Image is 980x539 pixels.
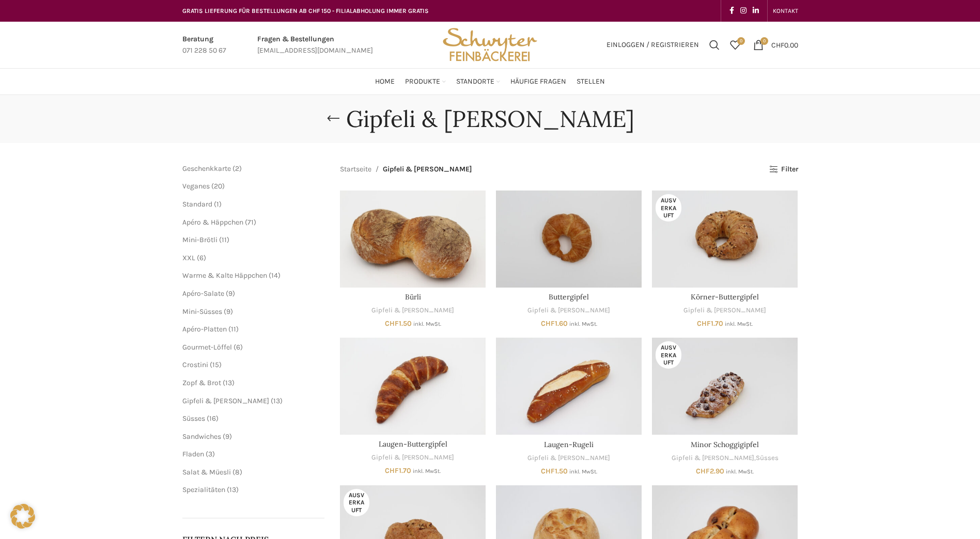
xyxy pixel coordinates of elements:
div: Main navigation [177,71,803,92]
span: Spezialitäten [182,485,225,494]
a: Einloggen / Registrieren [601,35,704,55]
div: Secondary navigation [768,1,803,21]
a: Linkedin social link [750,4,762,18]
span: Standorte [456,77,494,87]
bdi: 1.70 [697,319,723,328]
a: Süsses [756,453,779,463]
span: Häufige Fragen [510,77,566,87]
span: 16 [209,414,216,423]
span: CHF [541,319,555,328]
a: 0 [725,35,745,55]
a: Gourmet-Löffel [182,343,232,352]
span: 2 [235,164,239,173]
a: Gipfeli & [PERSON_NAME] [527,453,610,463]
span: 9 [225,432,229,441]
span: 14 [271,271,278,280]
span: 1 [216,200,219,209]
span: Home [375,77,395,87]
a: Süsses [182,414,205,423]
bdi: 0.00 [771,40,798,49]
a: Laugen-Buttergipfel [379,439,447,449]
a: Laugen-Rugeli [544,440,594,449]
span: 8 [235,468,240,477]
a: Sandwiches [182,432,221,441]
span: 9 [228,289,232,298]
span: 71 [247,218,254,227]
a: Site logo [439,40,540,49]
small: inkl. MwSt. [726,468,754,475]
a: Laugen-Rugeli [496,338,642,435]
span: Gipfeli & [PERSON_NAME] [383,164,472,175]
nav: Breadcrumb [340,164,472,175]
a: Startseite [340,164,371,175]
a: Minor Schoggigipfel [691,440,759,449]
a: Bürli [405,292,421,302]
a: Laugen-Buttergipfel [340,338,486,435]
small: inkl. MwSt. [569,468,597,475]
span: Ausverkauft [656,194,681,221]
a: Gipfeli & [PERSON_NAME] [371,453,454,463]
span: 9 [226,307,230,316]
span: Fladen [182,450,204,458]
a: Produkte [405,71,446,92]
a: Home [375,71,395,92]
span: CHF [541,467,555,475]
small: inkl. MwSt. [569,321,597,327]
a: Gipfeli & [PERSON_NAME] [182,397,269,405]
span: GRATIS LIEFERUNG FÜR BESTELLUNGEN AB CHF 150 - FILIALABHOLUNG IMMER GRATIS [182,7,429,14]
a: Geschenkkarte [182,164,231,173]
span: Stellen [577,77,605,87]
span: Einloggen / Registrieren [606,41,699,49]
a: KONTAKT [773,1,798,21]
span: 11 [231,325,236,334]
span: 13 [225,378,232,387]
a: Buttergipfel [496,191,642,288]
a: Körner-Buttergipfel [691,292,759,302]
div: Meine Wunschliste [725,35,745,55]
a: Häufige Fragen [510,71,566,92]
span: 15 [212,360,219,369]
span: 11 [222,235,227,244]
small: inkl. MwSt. [725,321,753,327]
a: Gipfeli & [PERSON_NAME] [371,306,454,315]
span: Mini-Süsses [182,307,222,316]
a: Apéro-Salate [182,289,224,298]
a: Veganes [182,182,210,191]
a: Buttergipfel [549,292,589,302]
div: , [652,453,798,463]
a: Facebook social link [726,4,737,18]
span: Produkte [405,77,440,87]
span: CHF [696,467,710,475]
span: 13 [229,485,236,494]
span: 6 [236,343,240,352]
a: Gipfeli & [PERSON_NAME] [683,306,766,315]
a: Apéro-Platten [182,325,227,334]
h1: Gipfeli & [PERSON_NAME] [346,105,634,133]
a: Standard [182,200,212,209]
a: Crostini [182,360,208,369]
bdi: 1.70 [385,466,411,475]
bdi: 2.90 [696,467,724,475]
a: Filter [769,165,798,174]
small: inkl. MwSt. [413,321,441,327]
a: Salat & Müesli [182,468,231,477]
a: Go back [320,108,346,129]
span: 13 [273,397,280,405]
span: CHF [385,319,399,328]
a: Zopf & Brot [182,378,221,387]
a: Warme & Kalte Häppchen [182,271,267,280]
span: Ausverkauft [344,489,369,516]
span: CHF [771,40,784,49]
span: XXL [182,253,195,262]
span: Apéro & Häppchen [182,218,243,227]
span: KONTAKT [773,7,798,14]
